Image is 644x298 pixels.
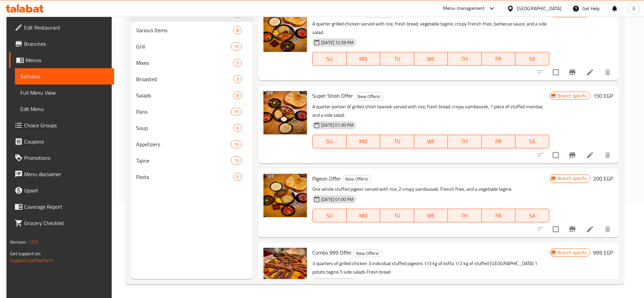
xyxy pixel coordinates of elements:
div: items [233,75,242,83]
span: Coupons [24,137,109,146]
span: MO [349,136,378,146]
span: Grill [136,42,231,51]
div: Pasta5 [131,169,253,185]
span: Super Shish Offer [312,91,353,101]
span: MO [349,211,378,221]
span: [DATE] 01:00 PM [318,122,356,128]
div: Soup6 [131,120,253,136]
h6: 150 EGP [593,91,613,100]
button: SU [312,135,346,148]
button: Branch-specific-item [564,221,581,237]
span: SU [315,136,344,146]
span: Menus [25,56,109,64]
span: Select to update [549,148,563,162]
div: items [231,140,242,148]
span: FR [484,211,513,221]
div: New Offers! [353,249,382,257]
div: New Offers! [354,92,383,100]
span: 13 [231,157,241,164]
span: Branch specific [555,249,590,256]
span: TU [383,211,411,221]
span: Choice Groups [24,121,109,129]
button: FR [482,209,516,222]
div: Salads8 [131,87,253,104]
span: SA [518,211,547,221]
span: New Offers! [353,249,382,257]
p: A quarter grilled chicken served with rice, fresh bread, vegetable tagine, crispy French fries, b... [312,20,549,37]
span: TU [383,54,411,64]
img: Combo 999 Offer [263,248,307,291]
button: Branch-specific-item [564,147,581,163]
button: TH [448,135,482,148]
a: Upsell [9,182,114,199]
span: [DATE] 08:35 AM [318,279,356,285]
span: SU [315,211,344,221]
div: Salads [136,91,233,99]
span: Pasta [136,173,233,181]
span: SA [518,136,547,146]
span: New Offers! [343,175,371,183]
span: Combo 999 Offer [312,247,352,258]
span: SA [518,54,547,64]
img: Quarter Chicken Offer [263,8,307,52]
div: [GEOGRAPHIC_DATA] [517,5,562,12]
a: Edit Menu [15,101,114,117]
button: delete [600,221,616,237]
a: Menu disclaimer [9,166,114,182]
span: 16 [231,141,241,148]
button: TU [380,135,414,148]
span: Broasted [136,75,233,83]
p: A quarter portion of grilled shish tawook served with rice, fresh bread, crispy sambousek, 1 piec... [312,103,549,119]
div: Appetizers16 [131,136,253,152]
span: 5 [234,60,241,66]
span: SU [315,54,344,64]
div: Various Items8 [131,22,253,38]
span: WE [417,211,445,221]
button: SA [515,52,549,66]
h6: 200 EGP [593,174,613,183]
button: SA [515,135,549,148]
a: Support.OpsPlatform [10,256,53,265]
span: Select to update [549,65,563,79]
button: SU [312,209,346,222]
div: Appetizers [136,140,231,148]
span: Full Menu View [20,89,109,97]
span: 15 [231,43,241,50]
span: 5 [234,174,241,180]
img: Pigeon Offer [263,174,307,217]
span: 15 [231,109,241,115]
div: items [233,26,242,34]
span: Coverage Report [24,203,109,211]
button: WE [414,209,448,222]
a: Menus [9,52,114,68]
nav: Menu sections [131,3,253,188]
button: MO [347,52,381,66]
span: New Offers! [355,93,383,100]
div: items [231,108,242,116]
button: TU [380,209,414,222]
div: Mixes [136,59,233,67]
button: Branch-specific-item [564,64,581,80]
a: Coupons [9,133,114,150]
p: One whole stuffed pigeon served with rice, 2 crispy sambousek, French fries, and a vegetable tagine. [312,185,549,193]
div: Tajine [136,156,231,165]
a: Edit Restaurant [9,19,114,36]
div: items [233,59,242,67]
span: Upsell [24,186,109,194]
a: Choice Groups [9,117,114,133]
span: Pans [136,108,231,116]
span: Various Items [136,26,233,34]
button: SA [515,209,549,222]
a: Branches [9,36,114,52]
a: Grocery Checklist [9,215,114,231]
div: items [233,124,242,132]
div: items [231,156,242,165]
span: [DATE] 01:00 PM [318,196,356,203]
button: FR [482,52,516,66]
h6: 125 EGP [593,8,613,18]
